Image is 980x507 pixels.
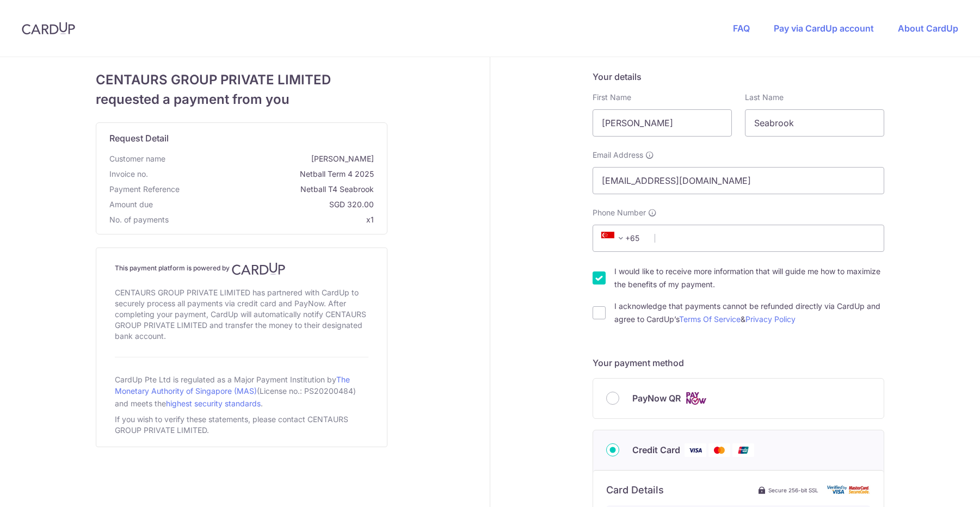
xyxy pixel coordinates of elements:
[606,484,664,497] h6: Card Details
[593,70,884,83] h5: Your details
[115,285,368,344] div: CENTAURS GROUP PRIVATE LIMITED has partnered with CardUp to securely process all payments via cre...
[733,23,750,34] a: FAQ
[109,153,165,164] span: Customer name
[593,356,884,369] h5: Your payment method
[96,70,387,90] span: CENTAURS GROUP PRIVATE LIMITED
[685,443,706,457] img: Visa
[593,109,732,137] input: First name
[115,370,368,412] div: CardUp Pte Ltd is regulated as a Major Payment Institution by (License no.: PS20200484) and meets...
[366,215,374,224] span: x1
[593,207,646,218] span: Phone Number
[732,443,754,457] img: Union Pay
[679,314,741,324] a: Terms Of Service
[184,184,374,195] span: Netball T4 Seabrook
[152,169,374,180] span: Netball Term 4 2025
[157,199,374,210] span: SGD 320.00
[827,485,871,494] img: card secure
[768,486,818,494] span: Secure 256-bit SSL
[115,262,368,275] h4: This payment platform is powered by
[109,214,169,225] span: No. of payments
[745,92,784,103] label: Last Name
[685,392,707,405] img: Cards logo
[115,412,368,438] div: If you wish to verify these statements, please contact CENTAURS GROUP PRIVATE LIMITED.
[170,153,374,164] span: [PERSON_NAME]
[22,22,75,35] img: CardUp
[632,392,681,405] span: PayNow QR
[708,443,730,457] img: Mastercard
[593,150,643,160] span: Email Address
[632,443,680,456] span: Credit Card
[898,23,958,34] a: About CardUp
[166,399,261,408] a: highest security standards
[109,133,169,144] span: translation missing: en.request_detail
[606,392,871,405] div: PayNow QR Cards logo
[601,232,627,245] span: +65
[109,169,148,180] span: Invoice no.
[109,184,180,194] span: translation missing: en.payment_reference
[598,232,647,245] span: +65
[614,300,884,326] label: I acknowledge that payments cannot be refunded directly via CardUp and agree to CardUp’s &
[232,262,285,275] img: CardUp
[774,23,874,34] a: Pay via CardUp account
[614,265,884,291] label: I would like to receive more information that will guide me how to maximize the benefits of my pa...
[96,90,387,109] span: requested a payment from you
[745,109,884,137] input: Last name
[593,92,631,103] label: First Name
[745,314,796,324] a: Privacy Policy
[606,443,871,457] div: Credit Card Visa Mastercard Union Pay
[109,199,153,210] span: Amount due
[593,167,884,194] input: Email address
